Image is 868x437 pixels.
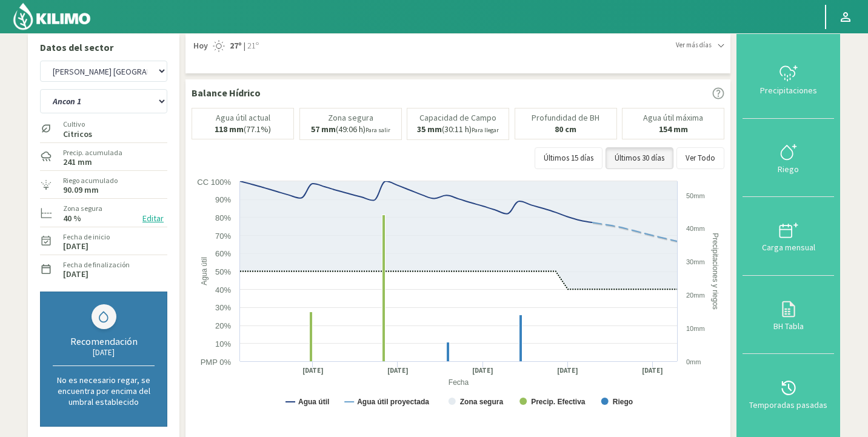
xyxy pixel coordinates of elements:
[743,276,834,355] button: BH Tabla
[53,375,155,407] p: No es necesario regar, se encuentra por encima del umbral establecido
[357,398,429,406] text: Agua útil proyectada
[215,213,231,222] text: 80%
[743,40,834,119] button: Precipitaciones
[686,225,705,232] text: 40mm
[659,124,688,135] b: 154 mm
[215,321,231,330] text: 20%
[711,233,719,310] text: Precipitaciones y riegos
[743,197,834,276] button: Carga mensual
[686,325,705,332] text: 10mm
[192,85,261,100] p: Balance Hídrico
[63,232,110,242] label: Fecha de inicio
[460,398,504,406] text: Zona segura
[216,113,270,122] p: Agua útil actual
[12,2,92,31] img: Kilimo
[215,249,231,258] text: 60%
[686,358,701,365] text: 0mm
[230,40,242,51] strong: 27º
[555,124,576,135] b: 80 cm
[40,40,167,55] p: Datos del sector
[746,86,830,95] div: Precipitaciones
[215,339,231,349] text: 10%
[201,358,232,367] text: PMP 0%
[613,398,633,406] text: Riego
[63,186,99,194] label: 90.09 mm
[63,158,92,166] label: 241 mm
[215,285,231,295] text: 40%
[366,126,390,134] small: Para salir
[200,257,209,285] text: Agua útil
[557,366,578,375] text: [DATE]
[746,401,830,409] div: Temporadas pasadas
[746,165,830,173] div: Riego
[743,119,834,198] button: Riego
[686,292,705,299] text: 20mm
[532,113,599,122] p: Profundidad de BH
[298,398,329,406] text: Agua útil
[215,303,231,312] text: 30%
[63,270,88,278] label: [DATE]
[328,113,373,122] p: Zona segura
[746,322,830,330] div: BH Tabla
[63,215,81,222] label: 40 %
[302,366,324,375] text: [DATE]
[676,147,724,169] button: Ver Todo
[63,242,88,250] label: [DATE]
[63,259,130,270] label: Fecha de finalización
[215,125,271,134] p: (77.1%)
[686,258,705,265] text: 30mm
[139,212,167,225] button: Editar
[311,124,336,135] b: 57 mm
[686,192,705,199] text: 50mm
[53,347,155,358] div: [DATE]
[311,125,390,135] p: (49:06 h)
[244,40,245,52] span: |
[746,243,830,252] div: Carga mensual
[642,366,663,375] text: [DATE]
[63,130,92,138] label: Citricos
[387,366,409,375] text: [DATE]
[535,147,603,169] button: Últimos 15 días
[472,366,493,375] text: [DATE]
[215,195,231,204] text: 90%
[63,119,92,130] label: Cultivo
[215,232,231,241] text: 70%
[63,203,102,214] label: Zona segura
[215,124,244,135] b: 118 mm
[53,335,155,347] div: Recomendación
[419,113,496,122] p: Capacidad de Campo
[63,175,118,186] label: Riego acumulado
[472,126,499,134] small: Para llegar
[606,147,673,169] button: Últimos 30 días
[743,354,834,433] button: Temporadas pasadas
[245,40,259,52] span: 21º
[417,125,499,135] p: (30:11 h)
[63,147,122,158] label: Precip. acumulada
[215,267,231,276] text: 50%
[417,124,442,135] b: 35 mm
[197,178,231,187] text: CC 100%
[449,378,469,387] text: Fecha
[676,40,712,50] span: Ver más días
[531,398,586,406] text: Precip. Efectiva
[192,40,208,52] span: Hoy
[643,113,703,122] p: Agua útil máxima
